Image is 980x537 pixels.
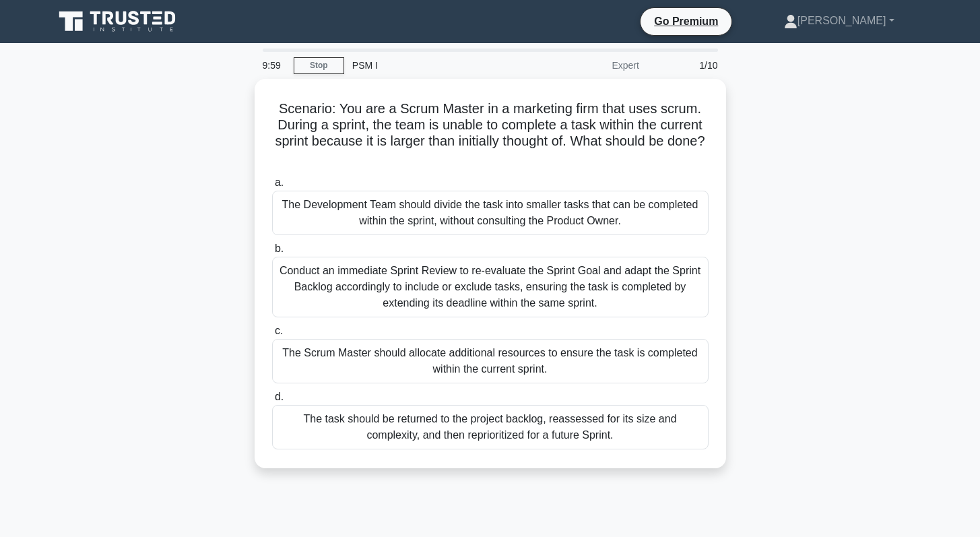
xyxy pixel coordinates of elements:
[272,257,709,317] div: Conduct an immediate Sprint Review to re-evaluate the Sprint Goal and adapt the Sprint Backlog ac...
[344,52,529,79] div: PSM I
[255,52,294,79] div: 9:59
[272,405,709,449] div: The task should be returned to the project backlog, reassessed for its size and complexity, and t...
[272,339,709,383] div: The Scrum Master should allocate additional resources to ensure the task is completed within the ...
[752,7,927,34] a: [PERSON_NAME]
[294,57,344,74] a: Stop
[275,243,284,254] span: b.
[646,13,726,30] a: Go Premium
[275,391,284,402] span: d.
[275,325,283,336] span: c.
[275,177,284,188] span: a.
[272,191,709,235] div: The Development Team should divide the task into smaller tasks that can be completed within the s...
[529,52,647,79] div: Expert
[271,100,710,166] h5: Scenario: You are a Scrum Master in a marketing firm that uses scrum. During a sprint, the team i...
[647,52,726,79] div: 1/10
